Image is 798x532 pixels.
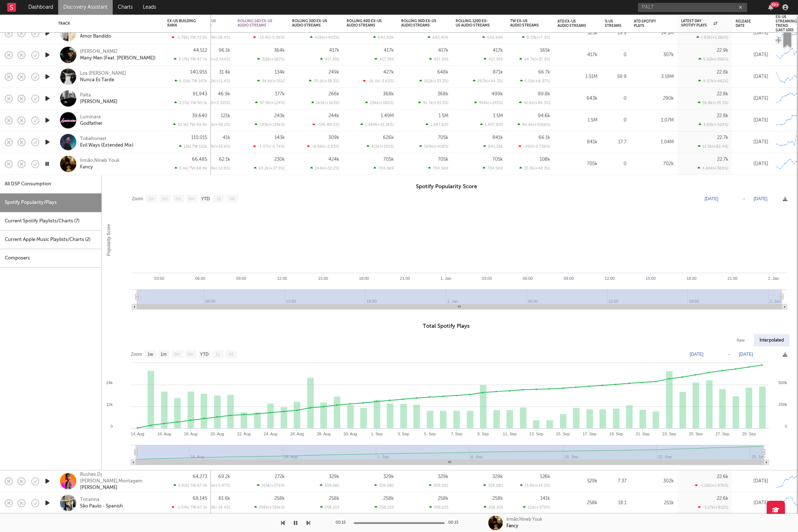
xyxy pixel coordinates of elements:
div: 108k [540,157,550,162]
a: [PERSON_NAME] [80,98,117,105]
div: Raw [731,334,750,347]
div: Track [58,21,156,26]
text: 29. Sep [742,432,756,436]
text: 30. Aug [344,432,357,436]
div: 165k [540,48,550,53]
text: 14. Aug [131,432,144,436]
div: 22.6k [717,475,728,479]
a: Godfather [80,120,103,127]
text: 23. Sep [662,432,676,436]
div: 46.9k [218,92,230,97]
div: 5.02k ( +356 % ) [698,57,728,62]
div: 41k [222,136,230,140]
div: 329,081 [429,483,448,488]
div: [DATE] [735,94,768,103]
div: 150 ( +0.321 % ) [201,101,230,105]
text: 9. Sep [477,432,489,436]
div: 35.3k ( +48.3 % ) [519,166,550,171]
div: 2.4k | TW: 68.9k [167,166,207,171]
text: 1w [148,352,153,357]
div: % US Streams [605,19,621,28]
div: 44.5k ( +58.2 % ) [199,122,230,127]
div: 626k [383,136,394,140]
div: 642,406 [428,35,448,40]
div: 134k [274,70,285,75]
div: 89.8k [538,92,550,97]
div: 417,395 [484,57,503,62]
div: 705k [438,136,448,140]
a: Tocanna [80,496,99,503]
div: Irmão,Nineb Youk [80,157,120,164]
div: 417k [557,51,597,59]
div: 307k [634,51,674,59]
div: 1.83k ( +1.16k % ) [696,35,728,40]
a: Los [PERSON_NAME] [80,70,126,77]
text: All [228,352,233,357]
div: 22.7k [717,136,728,140]
div: 266k [328,92,339,97]
text: 3m [175,196,181,201]
text: 0 [111,424,113,428]
div: 66,485 [192,157,207,162]
div: 0 [605,51,626,59]
div: 0 [605,160,626,168]
div: Amor Bandido [80,33,111,40]
div: 648k [437,70,448,75]
div: 258k [329,496,339,501]
text: 24. Aug [264,432,277,436]
text: 17. Sep [582,432,596,436]
div: 705k [383,157,394,162]
a: [PERSON_NAME] [80,484,117,491]
div: 329k [438,475,448,479]
div: 417k [384,48,394,53]
div: 258k [492,496,503,501]
text: 5. Sep [424,432,436,436]
div: 5.15k ( +8.37 % ) [520,79,550,84]
div: 7.82k ( +23.6 % ) [199,144,230,149]
text: 26. Aug [290,432,304,436]
div: 841,326 [483,144,503,149]
div: 569k ( +418 % ) [419,144,448,149]
text: 1m [161,352,167,357]
div: 1.51M [557,72,597,81]
h3: Spotify Popularity Score [102,182,791,191]
div: Rolling 30D Ex-US Audio Streams [292,19,328,28]
div: 0 [605,116,626,125]
div: 62.1k [219,157,230,162]
div: ATD Ex-US Audio Streams [557,19,586,28]
a: [PERSON_NAME] [80,48,117,55]
div: 165k ( +163 % ) [311,101,339,105]
text: 1y [216,196,221,201]
text: [DATE] [690,352,703,357]
div: 243k [274,114,285,118]
text: 27. Sep [715,432,729,436]
div: Palta [80,92,91,98]
div: 31.4k [219,70,230,75]
div: 44,512 [193,48,207,53]
text: 1w [149,196,155,201]
div: 4.84k ( +369 % ) [697,166,728,171]
div: 34.6k ( +35 % ) [257,79,285,84]
text: 1. Sep [371,432,383,436]
text: 21:00 [400,276,410,281]
text: 500k [778,380,787,385]
div: 41.6k ( +86.3 % ) [519,101,550,105]
div: 427k [383,70,394,75]
text: 15:00 [646,276,656,281]
div: 329k [557,477,597,485]
text: 29. Sep [751,455,765,459]
div: 1.48M ( +21.2k % ) [360,122,394,127]
div: 329k [492,475,503,479]
text: Zoom [132,196,143,201]
a: Luminara [80,114,101,120]
div: [DATE] [735,116,768,125]
div: 1.5M [493,114,503,118]
a: Many Men (Feat. [PERSON_NAME]) [80,55,156,61]
div: 68,145 [193,496,207,501]
div: 244k [328,114,339,118]
div: 236k ( +180 % ) [365,101,394,105]
div: 417,395 [429,57,448,62]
